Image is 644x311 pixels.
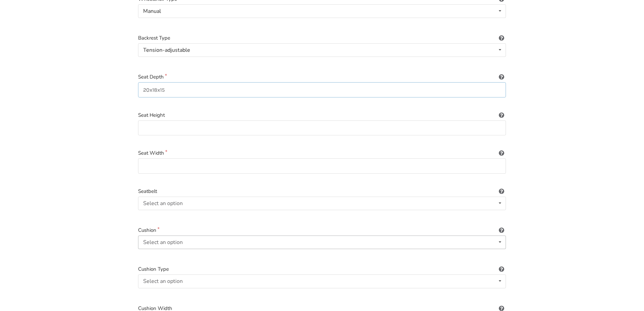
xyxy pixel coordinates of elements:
div: Select an option [143,279,183,284]
div: Tension-adjustable [143,47,190,53]
label: Seat Depth [138,73,506,81]
div: Manual [143,8,161,14]
label: Seat Height [138,111,506,119]
label: Cushion Type [138,265,506,273]
label: Seat Width [138,149,506,157]
label: Backrest Type [138,34,506,42]
div: Select an option [143,201,183,206]
div: Select an option [143,240,183,245]
label: Cushion [138,226,506,234]
label: Seatbelt [138,187,506,195]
